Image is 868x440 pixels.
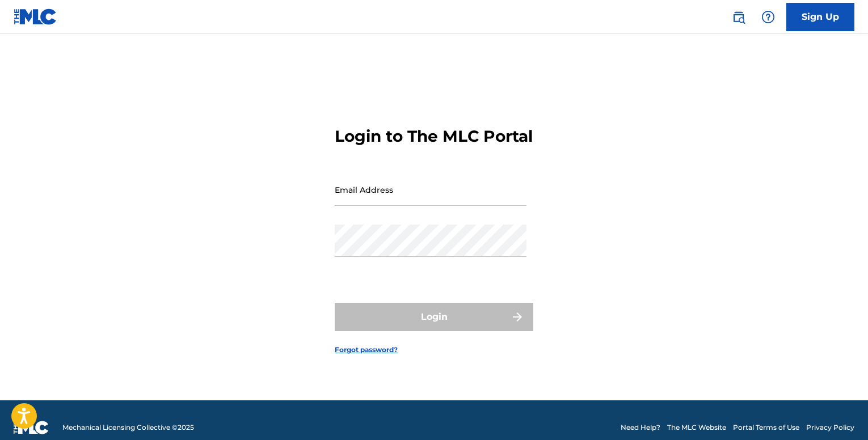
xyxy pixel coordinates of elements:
[786,3,854,31] a: Sign Up
[14,9,57,25] img: MLC Logo
[811,386,868,440] iframe: Chat Widget
[761,10,775,24] img: help
[727,6,750,28] a: Public Search
[806,422,854,433] a: Privacy Policy
[621,422,660,433] a: Need Help?
[733,422,799,433] a: Portal Terms of Use
[757,6,779,28] div: Help
[732,10,745,24] img: search
[14,421,49,434] img: logo
[62,422,194,433] span: Mechanical Licensing Collective © 2025
[335,345,398,355] a: Forgot password?
[667,422,726,433] a: The MLC Website
[335,126,533,146] h3: Login to The MLC Portal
